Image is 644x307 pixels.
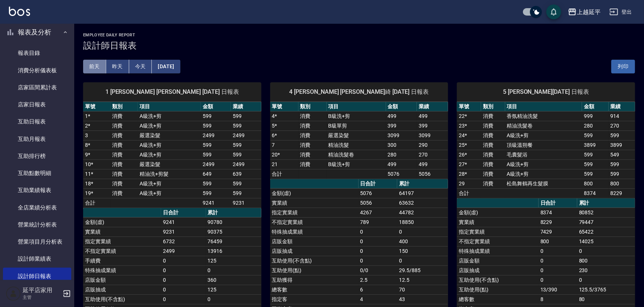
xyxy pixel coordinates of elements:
[298,159,327,169] td: 消費
[539,294,577,304] td: 8
[327,140,386,150] td: 精油洗髮
[327,102,386,112] th: 項目
[138,111,201,121] td: A級洗+剪
[505,159,582,169] td: A級洗+剪
[582,169,608,179] td: 599
[161,237,206,246] td: 6732
[83,246,161,256] td: 不指定實業績
[298,140,327,150] td: 消費
[270,246,359,256] td: 店販抽成
[152,60,180,73] button: [DATE]
[83,256,161,265] td: 手續費
[457,208,539,217] td: 金額(虛)
[481,102,505,112] th: 類別
[270,294,359,304] td: 指定客
[457,275,539,285] td: 互助使用(不含點)
[582,188,608,198] td: 8374
[111,179,138,188] td: 消費
[83,227,161,237] td: 實業績
[539,198,577,208] th: 日合計
[201,198,231,208] td: 9241
[397,265,448,275] td: 29.5/885
[3,23,71,42] button: 報表及分析
[206,227,261,237] td: 90375
[386,102,417,112] th: 金額
[3,250,71,267] a: 設計師業績表
[539,217,577,227] td: 8229
[327,121,386,131] td: B級單剪
[359,188,398,198] td: 5076
[270,198,359,208] td: 實業績
[83,275,161,285] td: 店販金額
[298,131,327,140] td: 消費
[359,227,398,237] td: 0
[111,111,138,121] td: 消費
[457,102,481,112] th: 單號
[609,150,635,159] td: 549
[270,208,359,217] td: 指定實業績
[609,140,635,150] td: 3899
[83,285,161,294] td: 店販抽成
[457,294,539,304] td: 總客數
[609,188,635,198] td: 8229
[565,4,604,20] button: 上越延平
[231,150,261,159] td: 599
[417,111,448,121] td: 499
[386,159,417,169] td: 499
[505,150,582,159] td: 毛囊髮浴
[505,169,582,179] td: A級洗+剪
[577,285,635,294] td: 125.5/3765
[609,102,635,112] th: 業績
[457,285,539,294] td: 互助使用(點)
[582,150,608,159] td: 599
[111,121,138,131] td: 消費
[481,169,505,179] td: 消費
[359,208,398,217] td: 4267
[481,140,505,150] td: 消費
[609,111,635,121] td: 914
[582,111,608,121] td: 999
[111,140,138,150] td: 消費
[359,265,398,275] td: 0/0
[83,102,261,208] table: a dense table
[327,159,386,169] td: B級洗+剪
[138,121,201,131] td: A級洗+剪
[397,294,448,304] td: 43
[298,111,327,121] td: 消費
[539,256,577,265] td: 0
[83,60,106,73] button: 前天
[83,294,161,304] td: 互助使用(不含點)
[577,208,635,217] td: 80852
[577,7,601,17] div: 上越延平
[206,256,261,265] td: 125
[83,237,161,246] td: 指定實業績
[481,131,505,140] td: 消費
[161,256,206,265] td: 0
[92,88,252,96] span: 1 [PERSON_NAME] [PERSON_NAME] [DATE] 日報表
[397,256,448,265] td: 0
[161,208,206,218] th: 日合計
[111,102,138,112] th: 類別
[138,131,201,140] td: 嚴選染髮
[206,275,261,285] td: 360
[298,121,327,131] td: 消費
[206,208,261,218] th: 累計
[611,60,635,73] button: 列印
[206,217,261,227] td: 90780
[201,102,231,112] th: 金額
[201,121,231,131] td: 599
[3,182,71,199] a: 互助業績報表
[457,217,539,227] td: 實業績
[231,140,261,150] td: 599
[582,159,608,169] td: 599
[201,131,231,140] td: 2499
[582,131,608,140] td: 599
[417,150,448,159] td: 270
[481,159,505,169] td: 消費
[359,294,398,304] td: 4
[457,188,481,198] td: 合計
[201,111,231,121] td: 599
[6,286,21,301] img: Person
[231,179,261,188] td: 599
[546,4,561,19] button: save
